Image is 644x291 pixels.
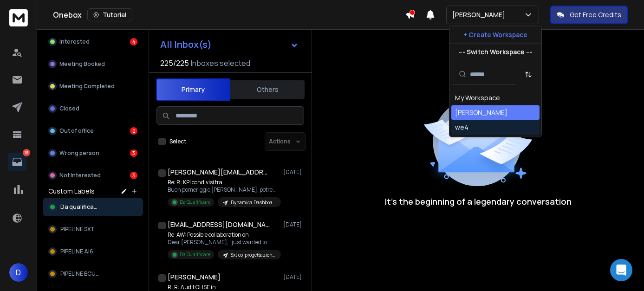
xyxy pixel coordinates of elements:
p: Da Qualificare [180,199,210,206]
div: 3 [130,172,137,179]
p: Wrong person [59,149,99,157]
button: Others [230,79,305,100]
a: 15 [8,153,26,171]
h1: [EMAIL_ADDRESS][DOMAIN_NAME][PERSON_NAME] [168,220,270,229]
button: + Create Workspace [449,26,541,43]
p: Not Interested [59,172,101,179]
div: we4 [455,123,468,132]
p: Meeting Completed [59,83,115,90]
button: Meeting Booked [43,55,143,73]
p: [DATE] [283,221,304,228]
p: R: R: Audit QHSE in [168,284,279,291]
span: Da qualificare [60,203,99,211]
h3: Inboxes selected [191,58,250,69]
p: Buon pomeriggio [PERSON_NAME], potremmo sentirci [DATE] alle [168,186,279,194]
button: PIPELINE SXT [43,220,143,239]
span: 225 / 225 [160,58,189,69]
span: PIPELINE BCUBE [60,270,102,278]
p: --- Switch Workspace --- [459,47,533,57]
p: Re: R: KPI condivisi tra [168,179,279,186]
button: D [9,263,28,282]
button: Not Interested3 [43,166,143,185]
button: Meeting Completed [43,77,143,96]
p: Interested [59,38,90,45]
p: Meeting Booked [59,60,105,68]
h3: Custom Labels [48,187,95,196]
button: Primary [156,78,230,101]
div: Onebox [53,8,405,21]
h1: [PERSON_NAME] [168,272,221,282]
div: [PERSON_NAME] [455,108,507,117]
button: Sort by Sort A-Z [519,65,538,84]
button: PIPELINE AI6 [43,242,143,261]
p: [DATE] [283,273,304,281]
button: Wrong person3 [43,144,143,162]
button: Tutorial [87,8,132,21]
p: Sxt co-progettazione settembre [231,252,275,259]
p: Get Free Credits [570,10,621,19]
div: 4 [130,38,137,45]
p: Re: AW: Possible collaboration on [168,231,279,239]
p: Closed [59,105,79,112]
p: It’s the beginning of a legendary conversation [385,195,572,208]
p: + Create Workspace [463,30,527,39]
button: All Inbox(s) [153,35,306,54]
button: Da qualificare [43,198,143,216]
p: [DATE] [283,168,304,176]
p: 15 [23,149,30,156]
div: Open Intercom Messenger [610,259,632,281]
label: Select [169,138,186,145]
p: [PERSON_NAME] [452,10,509,19]
span: PIPELINE SXT [60,226,95,233]
div: 2 [130,127,137,135]
button: Closed [43,99,143,118]
p: Dynamica Dashboard Power BI - ottobre [231,199,275,206]
button: Get Free Credits [550,6,628,24]
button: Interested4 [43,32,143,51]
div: My Workspace [455,93,500,103]
p: Da Qualificare [180,251,210,258]
h1: [PERSON_NAME][EMAIL_ADDRESS][DOMAIN_NAME] [168,168,270,177]
button: PIPELINE BCUBE [43,265,143,283]
h1: All Inbox(s) [160,40,212,49]
p: Out of office [59,127,94,135]
button: Out of office2 [43,122,143,140]
p: Dear [PERSON_NAME], I just wanted to [168,239,279,246]
div: 3 [130,149,137,157]
span: PIPELINE AI6 [60,248,93,255]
